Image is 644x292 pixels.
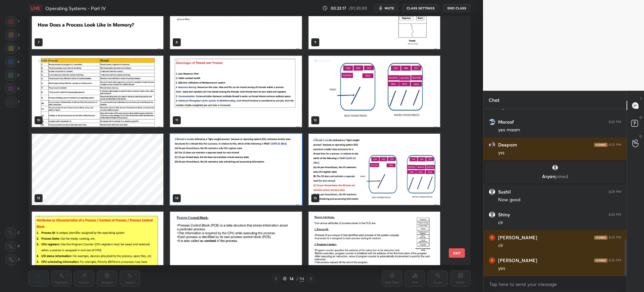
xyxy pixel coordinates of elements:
div: 14 [288,277,295,281]
img: 1759501955844G6B.pdf [170,134,302,205]
h6: [PERSON_NAME] [498,235,537,241]
div: 2 [6,30,19,40]
img: 1759501955844G6B.pdf [32,56,163,127]
button: mute [374,4,398,12]
img: 3 [489,141,495,148]
div: yes maam [498,127,621,133]
img: iconic-dark.1390631f.png [594,258,607,262]
div: 5 [5,70,19,81]
h6: Sushil [498,189,511,195]
img: 1759501955844G6B.pdf [32,212,163,283]
div: / [296,277,298,281]
p: Aryan [489,174,621,179]
img: default.png [489,211,495,218]
img: 1759501955844G6B.pdf [170,56,302,127]
div: 8:25 PM [609,213,621,217]
img: iconic-dark.1390631f.png [594,143,607,147]
div: C [5,227,20,238]
div: 3 [6,43,19,54]
div: LIVE [29,4,43,12]
div: 94 [300,276,304,282]
button: CLASS SETTINGS [402,4,439,12]
div: 8:25 PM [609,120,621,124]
div: 4 [5,56,19,67]
span: mute [385,6,394,10]
p: D [640,115,642,120]
div: Now good [498,197,621,203]
h6: Deepam [498,142,517,148]
img: 1759501955844G6B.pdf [170,212,302,283]
h4: Operating Systems - Part IV [45,5,106,11]
div: 7 [6,97,19,108]
div: yes [498,265,621,272]
img: 1759501955844G6B.pdf [309,212,440,283]
button: EXIT [449,248,465,258]
div: 8:25 PM [609,190,621,194]
p: T [640,96,642,101]
h6: Shiny [498,212,510,218]
div: 8:25 PM [609,236,621,240]
p: G [639,134,642,139]
div: 6 [5,83,19,94]
h6: Maroof [498,119,514,125]
div: clr [498,242,621,249]
div: grid [29,16,459,265]
p: Chat [483,91,505,109]
div: Z [6,254,20,265]
h6: [PERSON_NAME] [498,257,537,263]
button: End Class [443,4,471,12]
img: 0291924c7beb448bb0ac3878fcd6f0d3.jpg [489,257,495,264]
div: 1 [6,16,19,27]
img: 1759501955844G6B.pdf [309,134,440,205]
span: joined [555,173,568,179]
div: 8:25 PM [609,143,621,147]
div: clr [498,219,621,226]
div: grid [483,109,627,276]
div: yss [498,150,621,156]
img: 1759501955844G6B.pdf [309,56,440,127]
img: 55ce383e5a034ba7b160ad390a4331fd.jpg [489,119,495,125]
img: default.png [489,189,495,195]
img: iconic-dark.1390631f.png [594,236,607,240]
img: default.png [552,164,558,171]
img: 0291924c7beb448bb0ac3878fcd6f0d3.jpg [489,234,495,241]
div: X [5,241,20,252]
div: 8:26 PM [609,258,621,262]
